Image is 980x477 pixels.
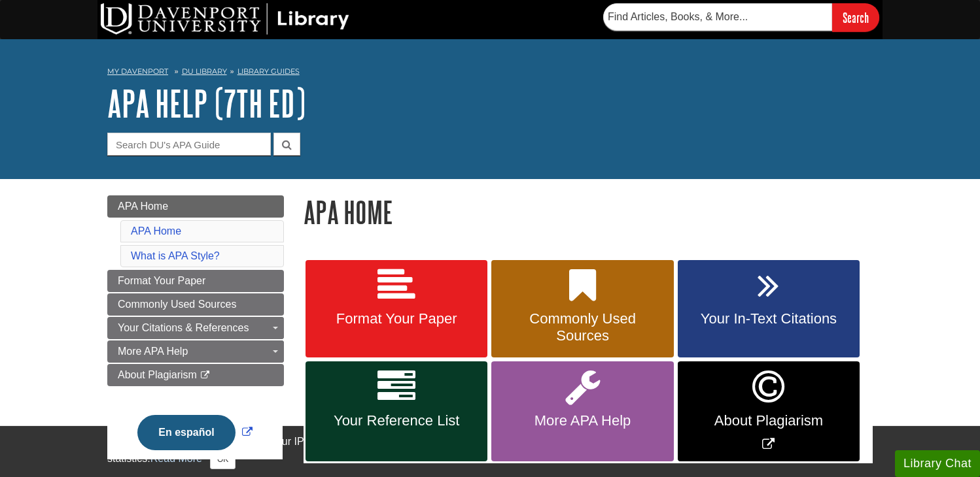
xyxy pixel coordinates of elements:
span: Your Reference List [315,412,478,429]
span: APA Home [118,201,168,212]
a: My Davenport [107,66,168,77]
a: Your In-Text Citations [678,260,860,358]
span: Your In-Text Citations [688,310,850,327]
span: Your Citations & References [118,322,249,333]
a: APA Help (7th Ed) [107,83,306,123]
span: Commonly Used Sources [118,299,236,310]
a: Library Guides [237,67,300,76]
a: What is APA Style? [131,250,220,261]
a: Link opens in new window [678,361,860,461]
i: This link opens in a new window [200,371,211,380]
a: Link opens in new window [134,427,255,438]
a: More APA Help [107,340,284,363]
form: Searches DU Library's articles, books, and more [603,3,879,31]
button: En español [137,415,235,450]
a: DU Library [182,67,227,76]
span: Format Your Paper [315,310,478,327]
h1: APA Home [304,195,873,229]
input: Find Articles, Books, & More... [603,3,832,31]
nav: breadcrumb [107,63,873,84]
span: About Plagiarism [118,369,197,380]
a: About Plagiarism [107,364,284,386]
input: Search [832,3,879,31]
img: DU Library [101,3,349,35]
span: Format Your Paper [118,275,205,286]
div: Guide Page Menu [107,195,284,472]
a: Commonly Used Sources [491,260,673,358]
input: Search DU's APA Guide [107,133,271,156]
span: More APA Help [118,346,188,357]
button: Library Chat [895,450,980,477]
a: Commonly Used Sources [107,293,284,316]
a: APA Home [131,225,181,237]
span: Commonly Used Sources [501,310,663,344]
a: More APA Help [491,361,673,461]
span: About Plagiarism [688,412,850,429]
a: Your Reference List [306,361,487,461]
a: Your Citations & References [107,317,284,339]
span: More APA Help [501,412,663,429]
a: APA Home [107,195,284,218]
a: Format Your Paper [107,270,284,292]
a: Format Your Paper [306,260,487,358]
